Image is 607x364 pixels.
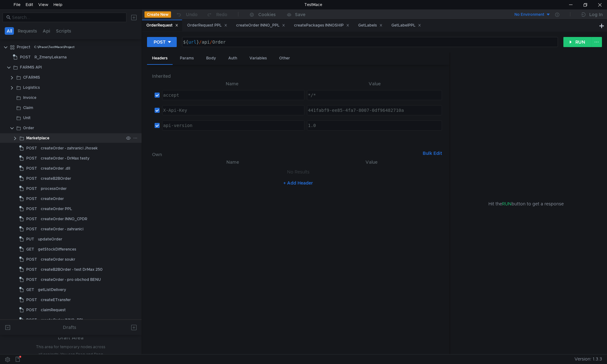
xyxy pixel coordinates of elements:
[23,93,36,102] div: Invoice
[563,37,592,47] button: RUN
[41,315,84,325] div: createOrder INNO_PPL
[26,305,37,315] span: POST
[26,285,34,294] span: GET
[287,169,310,175] nz-embed-empty: No Results
[41,184,67,193] div: processOrder
[63,324,76,331] div: Drafts
[244,52,272,64] div: Variables
[41,194,64,203] div: createOrder
[202,10,232,19] button: Redo
[294,22,349,29] div: createPackages INNOSHIP
[20,63,42,72] div: FARMIS API
[41,143,98,153] div: createOrder - zahranici Jhosek
[274,52,295,64] div: Other
[26,194,37,203] span: POST
[236,22,285,29] div: createOrder INNO_PPL
[152,151,420,158] h6: Own
[26,265,37,274] span: POST
[41,204,72,214] div: createOrder PPL
[420,149,445,157] button: Bulk Edit
[146,22,178,29] div: OrderRequest
[160,80,305,88] th: Name
[26,204,37,214] span: POST
[41,275,101,284] div: createOrder - pro obchod BENU
[488,200,564,207] span: Hit the button to get a response
[23,83,40,92] div: Logistics
[41,295,71,305] div: createETransfer
[23,113,31,123] div: Unit
[281,179,316,187] button: + Add Header
[144,11,171,18] button: Create New
[26,143,37,153] span: POST
[38,234,62,244] div: updateOrder
[23,103,33,112] div: Claim
[41,265,102,274] div: createB2BOrder - test DrMax 250
[147,37,177,47] button: POST
[26,154,37,163] span: POST
[147,52,173,65] div: Headers
[38,245,76,254] div: getStockDifferences
[186,11,198,18] div: Undo
[258,11,276,18] div: Cookies
[26,255,37,264] span: POST
[391,22,421,29] div: GetLabelPPL
[574,355,602,364] span: Version: 1.3.3
[34,42,75,52] div: C:\Prace\TestMace\Project
[152,72,445,80] h6: Inherited
[589,11,603,18] div: Log In
[295,12,305,17] div: Save
[41,174,71,183] div: createB2BOrder
[171,10,202,19] button: Undo
[5,27,14,35] button: All
[187,22,227,29] div: OrderRequest PPL
[54,27,73,35] button: Scripts
[41,305,66,315] div: claimRequest
[20,52,31,62] span: POST
[23,123,34,133] div: Order
[216,11,227,18] div: Redo
[223,52,242,64] div: Auth
[26,174,37,183] span: POST
[175,52,199,64] div: Params
[358,22,383,29] div: GetLabels
[514,12,544,18] div: No Environment
[26,214,37,224] span: POST
[201,52,221,64] div: Body
[23,73,40,82] div: CFARMIS
[26,275,37,284] span: POST
[303,158,439,166] th: Value
[41,255,75,264] div: createOrder soukr
[507,9,551,20] button: No Environment
[26,245,34,254] span: GET
[16,27,39,35] button: Requests
[304,80,445,88] th: Value
[162,158,303,166] th: Name
[26,234,34,244] span: PUT
[41,27,52,35] button: Api
[41,154,89,163] div: createOrder - DrMax testy
[34,52,67,62] div: R_ZmenyLekarna
[26,224,37,234] span: POST
[38,285,66,294] div: getListDelivery
[41,224,83,234] div: createOrder - zahranici
[26,295,37,305] span: POST
[26,184,37,193] span: POST
[12,14,123,21] input: Search...
[26,164,37,173] span: POST
[502,201,512,207] span: RUN
[26,133,49,143] div: Marketplace
[41,214,87,224] div: createOrder INNO_CPDR
[26,315,37,325] span: POST
[154,39,166,45] div: POST
[41,164,70,173] div: createOrder .dll
[17,42,30,52] div: Project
